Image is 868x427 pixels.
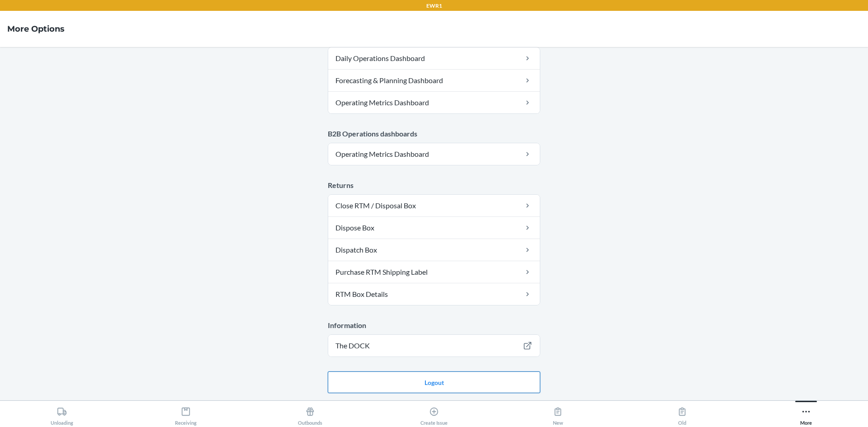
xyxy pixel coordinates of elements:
[328,371,540,393] button: Logout
[620,401,744,426] button: Old
[298,403,322,426] div: Outbounds
[553,403,563,426] div: New
[328,261,540,283] a: Purchase RTM Shipping Label
[328,320,540,331] p: Information
[248,401,372,426] button: Outbounds
[800,403,812,426] div: More
[328,195,540,216] a: Close RTM / Disposal Box
[328,283,540,305] a: RTM Box Details
[744,401,868,426] button: More
[328,47,540,69] a: Daily Operations Dashboard
[372,401,496,426] button: Create Issue
[328,217,540,239] a: Dispose Box
[328,180,540,191] p: Returns
[426,2,442,10] p: EWR1
[328,128,540,139] p: B2B Operations dashboards
[420,403,448,426] div: Create Issue
[328,143,540,165] a: Operating Metrics Dashboard
[328,92,540,113] a: Operating Metrics Dashboard
[677,403,687,426] div: Old
[328,335,540,357] a: The DOCK
[496,401,620,426] button: New
[328,239,540,261] a: Dispatch Box
[124,401,248,426] button: Receiving
[51,403,73,426] div: Unloading
[7,23,65,35] h4: More Options
[175,403,197,426] div: Receiving
[328,70,540,91] a: Forecasting & Planning Dashboard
